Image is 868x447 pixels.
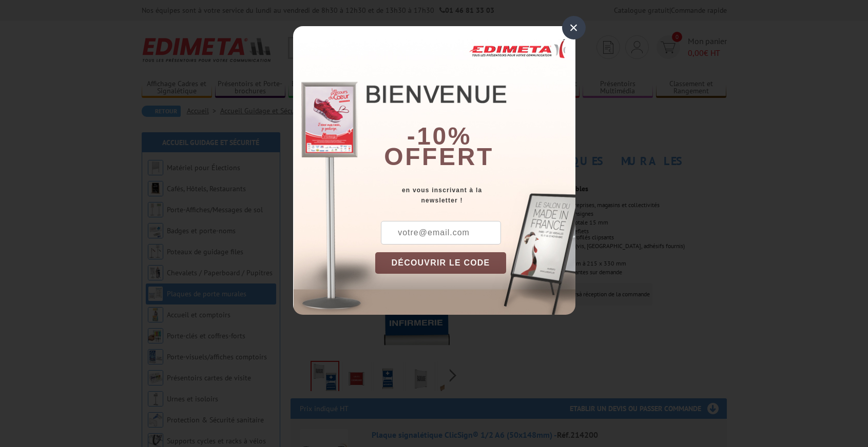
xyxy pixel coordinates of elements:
[381,221,501,245] input: votre@email.com
[375,252,507,274] button: DÉCOUVRIR LE CODE
[407,123,472,150] b: -10%
[375,185,575,206] div: en vous inscrivant à la newsletter !
[384,143,494,170] font: offert
[562,16,586,39] div: ×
